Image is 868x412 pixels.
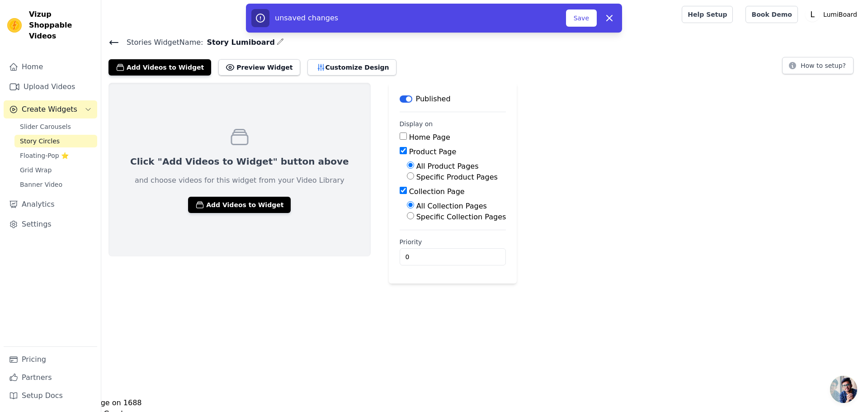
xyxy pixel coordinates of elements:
[14,24,22,31] img: website_grey.svg
[830,376,857,403] div: Ouvrir le chat
[4,350,97,369] a: Pricing
[4,100,97,118] button: Create Widgets
[4,387,97,405] a: Setup Docs
[409,187,465,196] label: Collection Page
[188,197,291,213] button: Add Videos to Widget
[47,53,70,59] div: Domaine
[24,24,102,31] div: Domaine: [DOMAIN_NAME]
[566,9,597,27] button: Save
[130,155,349,168] p: Click "Add Videos to Widget" button above
[25,14,44,22] div: v 4.0.25
[416,94,451,104] p: Published
[416,213,506,221] label: Specific Collection Pages
[400,119,433,128] legend: Display on
[4,195,97,213] a: Analytics
[14,178,97,191] a: Banner Video
[20,166,52,175] span: Grid Wrap
[20,151,69,160] span: Floating-Pop ⭐
[307,59,396,76] button: Customize Design
[277,36,284,48] div: Edit Name
[203,37,274,48] span: Story Lumiboard
[4,58,97,76] a: Home
[782,63,854,72] a: How to setup?
[782,57,854,74] button: How to setup?
[14,164,97,176] a: Grid Wrap
[20,137,60,146] span: Story Circles
[4,78,97,96] a: Upload Videos
[14,135,97,147] a: Story Circles
[416,173,498,181] label: Specific Product Pages
[20,180,62,189] span: Banner Video
[409,147,457,156] label: Product Page
[22,104,77,115] span: Create Widgets
[400,237,506,246] label: Priority
[20,122,71,131] span: Slider Carousels
[14,14,22,22] img: logo_orange.svg
[108,59,211,76] button: Add Videos to Widget
[103,52,110,60] img: tab_keywords_by_traffic_grey.svg
[416,202,487,210] label: All Collection Pages
[113,53,138,59] div: Mots-clés
[37,52,44,60] img: tab_domain_overview_orange.svg
[416,162,479,170] label: All Product Pages
[14,120,97,133] a: Slider Carousels
[4,215,97,233] a: Settings
[409,133,450,142] label: Home Page
[275,14,338,22] span: unsaved changes
[14,149,97,162] a: Floating-Pop ⭐
[4,369,97,387] a: Partners
[119,37,203,48] span: Stories Widget Name:
[218,59,300,76] button: Preview Widget
[135,175,344,186] p: and choose videos for this widget from your Video Library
